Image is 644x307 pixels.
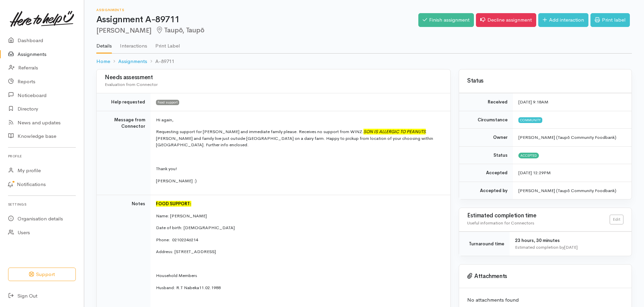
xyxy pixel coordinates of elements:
[518,117,542,123] span: Community
[8,268,76,281] button: Support
[459,182,513,199] td: Accepted by
[97,111,151,195] td: Message from Connector
[538,13,588,27] a: Add interaction
[467,273,623,280] h3: Attachments
[156,213,442,219] p: Name: [PERSON_NAME]
[467,220,534,226] span: Useful information for Connectors
[590,13,630,27] a: Print label
[459,93,513,111] td: Received
[518,134,616,140] span: [PERSON_NAME] (Taupō Community Foodbank)
[96,54,632,69] nav: breadcrumb
[105,74,442,81] h3: Needs assessment
[156,272,442,279] p: Household Members
[518,99,548,105] time: [DATE] 9:18AM
[459,146,513,164] td: Status
[459,164,513,182] td: Accepted
[467,213,610,219] h3: Estimated completion time
[156,165,442,172] p: Thank you!
[476,13,536,27] a: Decline assignment
[418,13,474,27] a: Finish assignment
[156,237,442,243] p: Phone: 02102246214
[156,100,179,105] span: Food support
[156,201,191,207] font: FOOD SUPPORT:
[515,238,560,243] span: 23 hours, 30 minutes
[8,200,76,209] h6: Settings
[96,27,418,34] h2: [PERSON_NAME]
[8,152,76,161] h6: Profile
[96,58,110,65] a: Home
[156,284,442,291] p: Husband: R.T Nabeka11.02.1988
[96,34,112,54] a: Details
[156,178,442,184] p: [PERSON_NAME] :)
[120,34,147,53] a: Interactions
[564,244,578,250] time: [DATE]
[155,34,180,53] a: Print Label
[459,129,513,147] td: Owner
[515,244,623,251] div: Estimated completion by
[467,296,623,304] p: No attachments found
[467,78,623,84] h3: Status
[459,111,513,129] td: Circumstance
[96,8,418,12] h6: Assignments
[518,153,539,158] span: Accepted
[610,215,623,224] a: Edit
[518,170,551,176] time: [DATE] 12:29PM
[118,58,147,65] a: Assignments
[105,82,158,87] span: Evaluation from Connector
[147,58,174,65] li: A-89711
[513,182,632,199] td: [PERSON_NAME] (Taupō Community Foodbank)
[156,117,442,123] p: Hi again,
[156,248,442,255] p: Address: [STREET_ADDRESS]
[459,232,510,256] td: Turnaround time
[156,26,204,34] span: Taupō, Taupō
[363,129,426,134] font: SON IS ALLERGIC TO PEANUTS
[156,128,442,148] p: Requesting support for [PERSON_NAME] and immediate family please. Receives no support from WINZ. ...
[96,15,418,25] h1: Assignment A-89711
[97,93,151,111] td: Help requested
[156,224,442,231] p: Date of birth: [DEMOGRAPHIC_DATA]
